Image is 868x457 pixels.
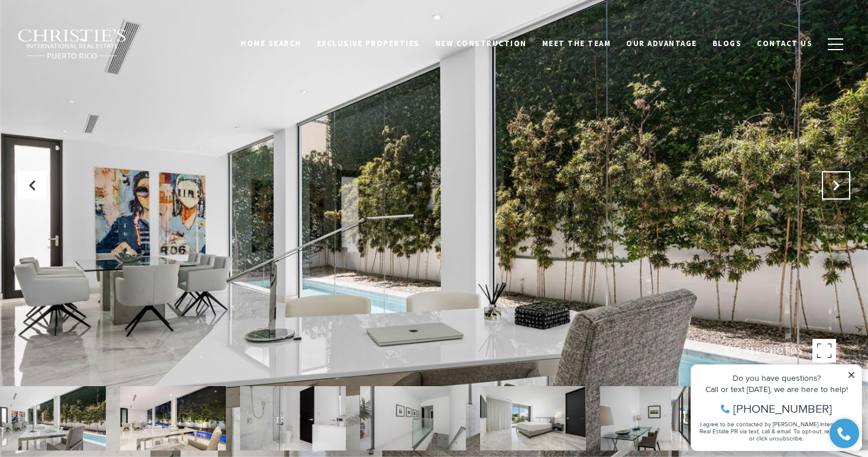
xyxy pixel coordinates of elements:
span: [PHONE_NUMBER] [48,56,147,67]
span: Our Advantage [626,38,697,48]
button: Previous Slide [18,171,46,200]
button: button [820,27,851,61]
img: 12 SANTA ANA [240,386,346,451]
span: I agree to be contacted by [PERSON_NAME] International Real Estate PR via text, call & email. To ... [15,73,169,95]
div: Call or text [DATE], we are here to help! [12,38,171,46]
img: 12 SANTA ANA [360,386,466,451]
button: Next Slide [822,171,850,200]
a: Home Search [233,32,309,55]
img: 12 SANTA ANA [480,386,586,451]
span: New Construction [435,38,527,48]
span: Contact Us [757,38,812,48]
div: Do you have questions? [12,27,171,35]
span: Blogs [712,38,742,48]
a: Exclusive Properties [309,32,427,55]
img: 12 SANTA ANA [120,386,226,451]
span: SEE ALL PHOTOS [725,343,803,358]
span: Exclusive Properties [317,38,420,48]
img: 12 SANTA ANA [600,386,706,451]
a: Blogs [705,32,750,55]
a: Meet the Team [535,32,619,55]
a: Our Advantage [618,32,705,55]
img: Christie's International Real Estate black text logo [17,29,127,60]
a: New Construction [427,32,535,55]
